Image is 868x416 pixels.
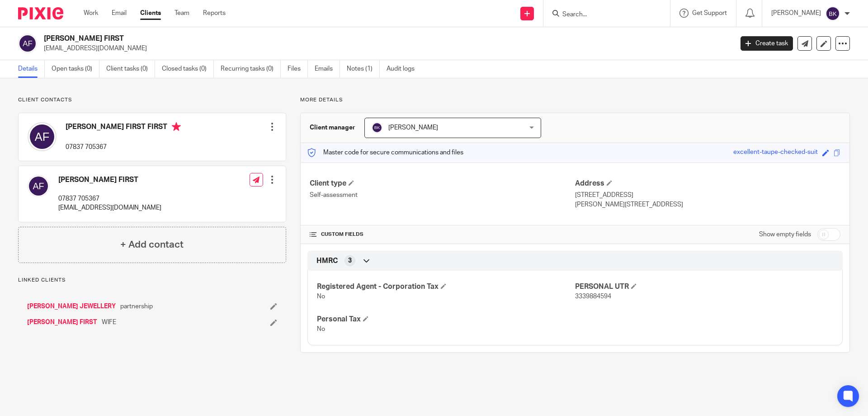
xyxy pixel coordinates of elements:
h4: Client type [310,179,575,188]
input: Search [561,11,643,19]
span: [PERSON_NAME] [388,124,438,131]
span: No [317,326,325,332]
a: Team [175,9,189,18]
h4: PERSONAL UTR [575,282,833,292]
img: svg%3E [826,6,840,21]
p: [PERSON_NAME] [771,9,821,18]
div: excellent-taupe-checked-suit [733,148,818,158]
h2: [PERSON_NAME] FIRST [44,34,590,43]
p: 07837 705367 [66,143,181,152]
a: Open tasks (0) [52,60,99,78]
span: HMRC [316,256,338,266]
a: Audit logs [387,60,421,78]
a: Files [288,60,308,78]
p: [EMAIL_ADDRESS][DOMAIN_NAME] [44,44,727,53]
i: Primary [172,122,181,131]
p: [STREET_ADDRESS] [575,191,840,200]
span: No [317,293,325,300]
a: [PERSON_NAME] FIRST [27,318,97,327]
a: Clients [140,9,161,18]
a: Email [112,9,127,18]
a: Details [18,60,45,78]
p: Self-assessment [310,191,575,200]
p: [EMAIL_ADDRESS][DOMAIN_NAME] [58,203,161,212]
a: Create task [741,36,793,51]
p: [PERSON_NAME][STREET_ADDRESS] [575,200,840,209]
a: Emails [315,60,340,78]
span: partnership [120,302,153,311]
a: [PERSON_NAME] JEWELLERY [27,302,116,311]
a: Notes (1) [347,60,380,78]
span: Get Support [692,10,727,16]
p: Linked clients [18,277,286,284]
img: Pixie [18,7,63,19]
h3: Client manager [310,123,355,132]
p: Client contacts [18,96,286,104]
span: 3 [348,256,352,265]
h4: + Add contact [120,238,184,252]
a: Reports [203,9,226,18]
img: svg%3E [28,122,57,151]
span: WIFE [102,318,116,327]
a: Work [84,9,98,18]
h4: CUSTOM FIELDS [310,231,575,238]
span: 3339884594 [575,293,611,300]
h4: [PERSON_NAME] FIRST FIRST [66,122,181,134]
a: Recurring tasks (0) [221,60,281,78]
p: Master code for secure communications and files [307,148,463,157]
h4: [PERSON_NAME] FIRST [58,175,161,185]
a: Closed tasks (0) [162,60,214,78]
h4: Personal Tax [317,315,575,324]
h4: Registered Agent - Corporation Tax [317,282,575,292]
a: Client tasks (0) [106,60,155,78]
label: Show empty fields [759,230,811,239]
img: svg%3E [28,175,49,197]
img: svg%3E [18,34,37,53]
p: 07837 705367 [58,194,161,203]
p: More details [300,96,850,104]
h4: Address [575,179,840,188]
img: svg%3E [372,122,382,133]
